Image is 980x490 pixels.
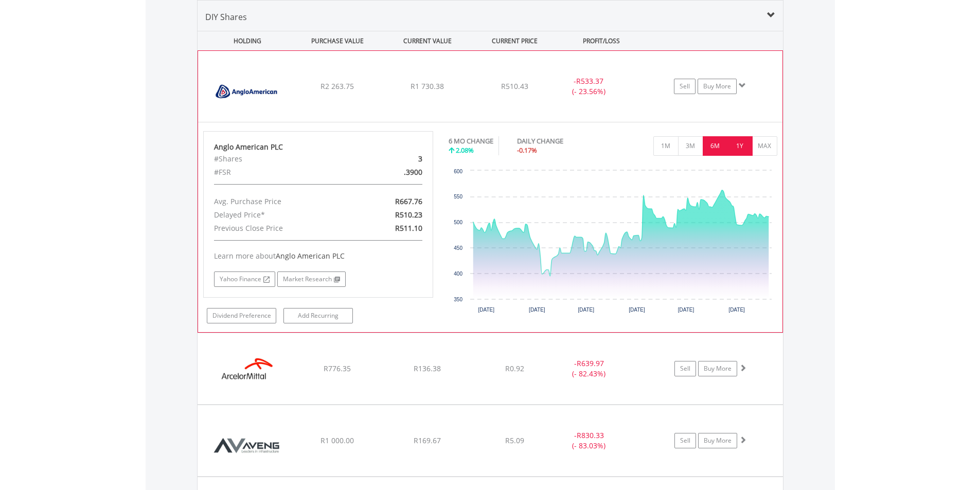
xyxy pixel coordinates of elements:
span: R776.35 [324,364,351,373]
span: R511.10 [395,223,422,233]
text: [DATE] [678,307,694,313]
a: Sell [674,361,696,376]
a: Market Research [277,271,346,287]
div: .3900 [355,166,430,179]
button: 1M [653,136,679,156]
div: #FSR [206,166,355,179]
span: DIY Shares [205,11,247,23]
text: [DATE] [529,307,545,313]
div: Delayed Price* [206,208,355,222]
span: R667.76 [395,196,422,206]
a: Buy More [698,361,737,376]
div: Previous Close Price [206,222,355,235]
div: PROFIT/LOSS [558,31,646,50]
span: R2 263.75 [320,81,354,91]
img: EQU.ZA.ACL.png [203,346,291,402]
a: Yahoo Finance [214,271,275,287]
text: 500 [454,220,462,225]
div: #Shares [206,152,355,166]
div: Learn more about [214,251,423,261]
div: DAILY CHANGE [517,136,599,146]
div: - (- 83.03%) [550,430,628,451]
span: R510.43 [501,81,528,91]
button: 6M [703,136,728,156]
a: Dividend Preference [207,308,276,323]
svg: Interactive chart [449,166,777,320]
span: R533.37 [576,76,603,86]
img: EQU.ZA.AEG.png [203,418,291,474]
span: R5.09 [505,435,524,445]
div: Avg. Purchase Price [206,195,355,208]
button: 3M [678,136,703,156]
span: R1 000.00 [320,435,354,445]
span: R169.67 [414,435,441,445]
div: 3 [355,152,430,166]
div: Anglo American PLC [214,142,423,152]
div: 6 MO CHANGE [449,136,493,146]
div: - (- 23.56%) [550,76,627,97]
a: Sell [674,433,696,448]
span: R639.97 [577,358,604,368]
span: R136.38 [414,364,441,373]
div: CURRENT PRICE [473,31,555,50]
span: R830.33 [577,430,604,440]
text: [DATE] [478,307,494,313]
a: Add Recurring [283,308,353,323]
text: 400 [454,271,462,277]
span: R0.92 [505,364,524,373]
span: R510.23 [395,210,422,220]
text: 450 [454,245,462,251]
span: -0.17% [517,146,537,155]
span: 2.08% [456,146,474,155]
span: Anglo American PLC [276,251,345,261]
div: HOLDING [198,31,292,50]
text: [DATE] [728,307,745,313]
a: Sell [674,79,696,94]
a: Buy More [698,433,737,448]
a: Buy More [698,79,737,94]
text: [DATE] [629,307,645,313]
text: 550 [454,194,462,199]
img: EQU.ZA.AGL.png [203,64,292,119]
text: 350 [454,297,462,302]
div: PURCHASE VALUE [294,31,382,50]
button: MAX [752,136,777,156]
span: R1 730.38 [411,81,444,91]
div: - (- 82.43%) [550,358,628,379]
text: 600 [454,169,462,174]
div: CURRENT VALUE [384,31,472,50]
button: 1Y [727,136,753,156]
text: [DATE] [578,307,595,313]
div: Chart. Highcharts interactive chart. [449,166,777,320]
